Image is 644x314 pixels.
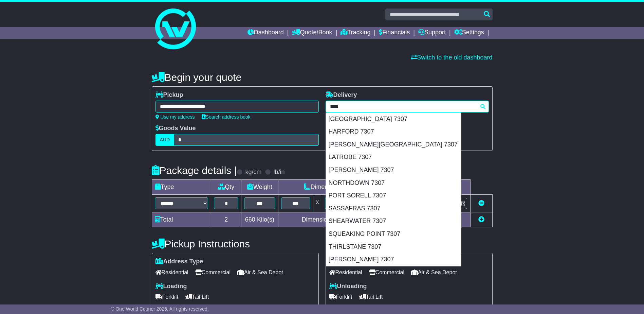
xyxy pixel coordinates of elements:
[326,138,461,151] div: [PERSON_NAME][GEOGRAPHIC_DATA] 7307
[152,180,211,195] td: Type
[341,27,370,39] a: Tracking
[313,195,322,212] td: x
[359,292,383,302] span: Tail Lift
[326,189,461,202] div: PORT SORELL 7307
[195,267,231,278] span: Commercial
[241,212,278,227] td: Kilo(s)
[155,114,195,120] a: Use my address
[245,216,255,223] span: 660
[329,267,362,278] span: Residential
[326,164,461,177] div: [PERSON_NAME] 7307
[152,238,319,249] h4: Pickup Instructions
[326,113,461,126] div: [GEOGRAPHIC_DATA] 7307
[185,292,209,302] span: Tail Lift
[379,27,410,39] a: Financials
[155,267,188,278] span: Residential
[152,165,237,176] h4: Package details |
[155,283,187,290] label: Loading
[278,180,401,195] td: Dimensions (L x W x H)
[326,151,461,164] div: LATROBE 7307
[241,180,278,195] td: Weight
[152,72,493,83] h4: Begin your quote
[155,258,203,265] label: Address Type
[329,292,352,302] span: Forklift
[292,27,332,39] a: Quote/Book
[155,134,174,146] label: AUD
[237,267,283,278] span: Air & Sea Depot
[326,125,461,138] div: HARFORD 7307
[326,215,461,228] div: SHEARWATER 7307
[155,292,179,302] span: Forklift
[326,91,357,99] label: Delivery
[211,180,241,195] td: Qty
[202,114,251,120] a: Search address book
[326,241,461,254] div: THIRLSTANE 7307
[326,228,461,241] div: SQUEAKING POINT 7307
[411,267,457,278] span: Air & Sea Depot
[369,267,404,278] span: Commercial
[211,212,241,227] td: 2
[418,27,446,39] a: Support
[478,200,484,207] a: Remove this item
[155,91,183,99] label: Pickup
[411,54,492,61] a: Switch to the old dashboard
[247,27,284,39] a: Dashboard
[326,177,461,190] div: NORTHDOWN 7307
[326,253,461,266] div: [PERSON_NAME] 7307
[326,202,461,215] div: SASSAFRAS 7307
[278,212,401,227] td: Dimensions in Centimetre(s)
[329,283,367,290] label: Unloading
[273,169,284,176] label: lb/in
[245,169,261,176] label: kg/cm
[454,27,484,39] a: Settings
[478,216,484,223] a: Add new item
[152,212,211,227] td: Total
[155,125,196,132] label: Goods Value
[111,306,209,312] span: © One World Courier 2025. All rights reserved.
